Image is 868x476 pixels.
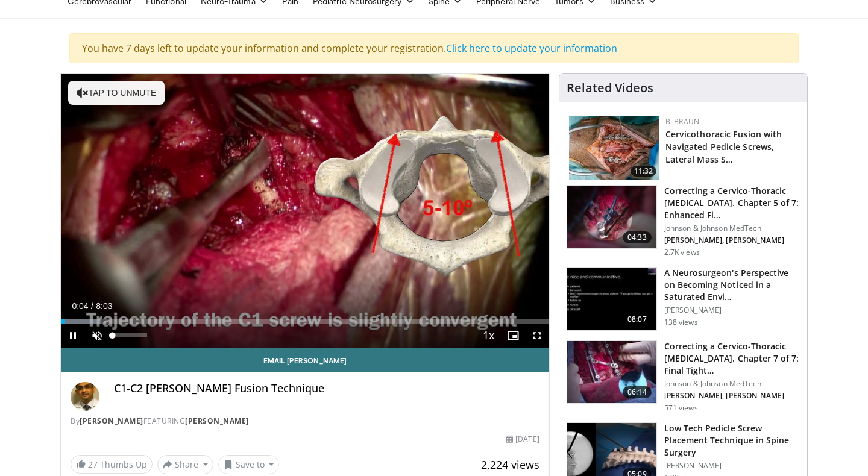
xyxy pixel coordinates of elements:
[61,348,549,372] a: Email [PERSON_NAME]
[157,455,213,474] button: Share
[665,128,782,165] a: Cervicothoracic Fusion with Navigated Pedicle Screws, Lateral Mass S…
[623,386,652,398] span: 06:14
[664,422,800,459] h3: Low Tech Pedicle Screw Placement Technique in Spine Surgery
[506,434,539,445] div: [DATE]
[72,301,88,311] span: 0:04
[68,81,165,105] button: Tap to unmute
[664,340,800,377] h3: Correcting a Cervico-Thoracic [MEDICAL_DATA]. Chapter 7 of 7: Final Tight…
[501,324,525,348] button: Enable picture-in-picture mode
[664,461,800,471] p: [PERSON_NAME]
[61,319,549,324] div: Progress Bar
[664,391,800,401] p: [PERSON_NAME], [PERSON_NAME]
[664,236,800,245] p: [PERSON_NAME], [PERSON_NAME]
[664,185,800,221] h3: Correcting a Cervico-Thoracic [MEDICAL_DATA]. Chapter 5 of 7: Enhanced Fi…
[446,42,617,55] a: Click here to update your information
[481,457,539,472] span: 2,224 views
[88,459,98,470] span: 27
[114,382,539,395] h4: C1-C2 [PERSON_NAME] Fusion Technique
[218,455,280,474] button: Save to
[185,416,249,426] a: [PERSON_NAME]
[85,324,109,348] button: Unmute
[71,416,539,427] div: By FEATURING
[112,333,146,337] div: Volume Level
[80,416,143,426] a: [PERSON_NAME]
[69,33,799,63] div: You have 7 days left to update your information and complete your registration.
[567,185,800,257] a: 04:33 Correcting a Cervico-Thoracic [MEDICAL_DATA]. Chapter 5 of 7: Enhanced Fi… Johnson & Johnso...
[664,403,698,413] p: 571 views
[664,379,800,389] p: Johnson & Johnson MedTech
[665,116,699,127] a: B. Braun
[567,267,800,331] a: 08:07 A Neurosurgeon's Perspective on Becoming Noticed in a Saturated Envi… [PERSON_NAME] 138 views
[71,382,99,411] img: Avatar
[569,116,659,180] a: 11:32
[477,324,501,348] button: Playback Rate
[61,324,85,348] button: Pause
[664,224,800,233] p: Johnson & Johnson MedTech
[567,186,656,248] img: db8497d5-9303-43f1-98e7-b1810a988603.150x105_q85_crop-smart_upscale.jpg
[664,305,800,315] p: [PERSON_NAME]
[91,301,93,311] span: /
[567,268,656,330] img: 7b5702bf-8faf-43ce-ad71-be78ee008967.150x105_q85_crop-smart_upscale.jpg
[567,81,653,95] h4: Related Videos
[631,166,656,177] span: 11:32
[664,318,698,327] p: 138 views
[569,116,659,180] img: 48a1d132-3602-4e24-8cc1-5313d187402b.jpg.150x105_q85_crop-smart_upscale.jpg
[96,301,112,311] span: 8:03
[71,455,153,474] a: 27 Thumbs Up
[623,231,652,243] span: 04:33
[623,313,652,325] span: 08:07
[567,341,656,404] img: e9a8ab48-49b3-40ca-a01a-8c9f1c28502e.150x105_q85_crop-smart_upscale.jpg
[525,324,549,348] button: Fullscreen
[664,267,800,303] h3: A Neurosurgeon's Perspective on Becoming Noticed in a Saturated Envi…
[664,248,700,257] p: 2.7K views
[61,74,549,348] video-js: Video Player
[567,340,800,413] a: 06:14 Correcting a Cervico-Thoracic [MEDICAL_DATA]. Chapter 7 of 7: Final Tight… Johnson & Johnso...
